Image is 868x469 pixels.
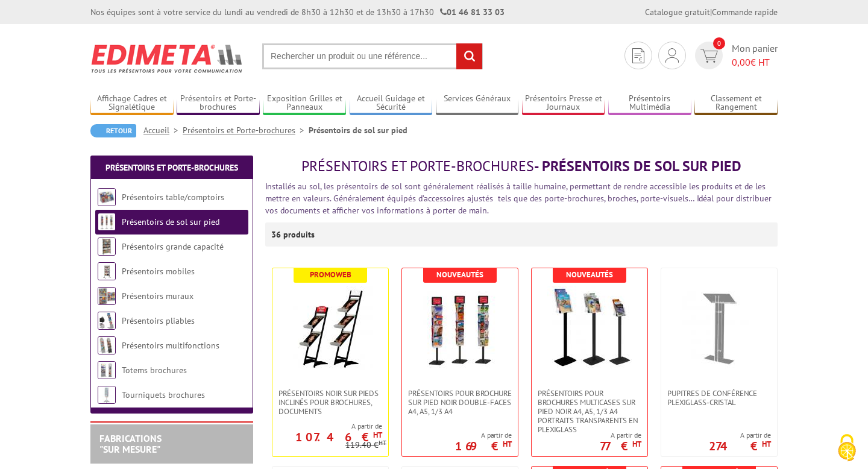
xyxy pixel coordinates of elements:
[632,439,641,449] sup: HT
[645,7,710,17] a: Catalogue gratuit
[122,192,224,203] a: Présentoirs table/comptoirs
[608,93,691,113] a: Présentoirs Multimédia
[709,442,771,450] p: 274 €
[288,286,373,370] img: Présentoirs NOIR sur pieds inclinés pour brochures, documents
[547,286,632,371] img: Présentoirs pour brochures multicases sur pied NOIR A4, A5, 1/3 A4 Portraits transparents en plex...
[373,430,382,440] sup: HT
[709,430,771,440] span: A partir de
[265,159,778,174] h1: - Présentoirs de sol sur pied
[600,442,641,450] p: 77 €
[272,389,388,416] a: Présentoirs NOIR sur pieds inclinés pour brochures, documents
[295,433,382,441] p: 107.46 €
[402,389,518,416] a: Présentoirs pour brochure sur pied NOIR double-faces A4, A5, 1/3 A4
[379,438,386,447] sup: HT
[694,93,778,113] a: Classement et Rangement
[436,269,483,280] b: Nouveautés
[665,48,679,63] img: devis rapide
[98,287,116,305] img: Présentoirs muraux
[632,48,644,63] img: devis rapide
[503,439,512,449] sup: HT
[345,441,386,450] p: 119.40 €
[98,361,116,379] img: Totems brochures
[122,291,193,301] a: Présentoirs muraux
[455,442,512,450] p: 169 €
[263,93,346,113] a: Exposition Grilles et Panneaux
[183,125,309,136] a: Présentoirs et Porte-brochures
[455,430,512,440] span: A partir de
[122,365,187,376] a: Totems brochures
[600,430,641,440] span: A partir de
[408,389,512,416] span: Présentoirs pour brochure sur pied NOIR double-faces A4, A5, 1/3 A4
[310,269,351,280] b: Promoweb
[265,181,772,216] font: Installés au sol, les présentoirs de sol sont généralement réalisés à taille humaine, permettant ...
[98,262,116,280] img: Présentoirs mobiles
[98,213,116,231] img: Présentoirs de sol sur pied
[278,389,382,416] span: Présentoirs NOIR sur pieds inclinés pour brochures, documents
[440,7,505,17] strong: 01 46 81 33 03
[538,389,641,434] span: Présentoirs pour brochures multicases sur pied NOIR A4, A5, 1/3 A4 Portraits transparents en plex...
[90,124,136,137] a: Retour
[90,36,244,81] img: Edimeta
[122,340,219,351] a: Présentoirs multifonctions
[566,269,613,280] b: Nouveautés
[645,6,778,18] div: |
[832,433,862,463] img: Cookies (fenêtre modale)
[177,93,260,113] a: Présentoirs et Porte-brochures
[677,286,761,371] img: Pupitres de conférence plexiglass-cristal
[105,162,238,173] a: Présentoirs et Porte-brochures
[732,55,778,69] span: € HT
[98,312,116,330] img: Présentoirs pliables
[350,93,433,113] a: Accueil Guidage et Sécurité
[309,124,407,136] li: Présentoirs de sol sur pied
[692,42,778,69] a: devis rapide 0 Mon panier 0,00€ HT
[122,216,219,227] a: Présentoirs de sol sur pied
[826,428,868,469] button: Cookies (fenêtre modale)
[143,125,183,136] a: Accueil
[712,7,778,17] a: Commande rapide
[667,389,771,407] span: Pupitres de conférence plexiglass-cristal
[98,188,116,206] img: Présentoirs table/comptoirs
[532,389,647,434] a: Présentoirs pour brochures multicases sur pied NOIR A4, A5, 1/3 A4 Portraits transparents en plex...
[271,222,316,247] p: 36 produits
[418,286,502,371] img: Présentoirs pour brochure sur pied NOIR double-faces A4, A5, 1/3 A4
[456,43,482,69] input: rechercher
[522,93,605,113] a: Présentoirs Presse et Journaux
[713,37,725,49] span: 0
[661,389,777,407] a: Pupitres de conférence plexiglass-cristal
[98,336,116,354] img: Présentoirs multifonctions
[122,266,195,277] a: Présentoirs mobiles
[436,93,519,113] a: Services Généraux
[122,241,224,252] a: Présentoirs grande capacité
[700,49,718,63] img: devis rapide
[762,439,771,449] sup: HT
[732,56,750,68] span: 0,00
[262,43,483,69] input: Rechercher un produit ou une référence...
[122,315,195,326] a: Présentoirs pliables
[98,238,116,256] img: Présentoirs grande capacité
[90,93,174,113] a: Affichage Cadres et Signalétique
[272,421,382,431] span: A partir de
[90,6,505,18] div: Nos équipes sont à votre service du lundi au vendredi de 8h30 à 12h30 et de 13h30 à 17h30
[732,42,778,69] span: Mon panier
[301,157,534,175] span: Présentoirs et Porte-brochures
